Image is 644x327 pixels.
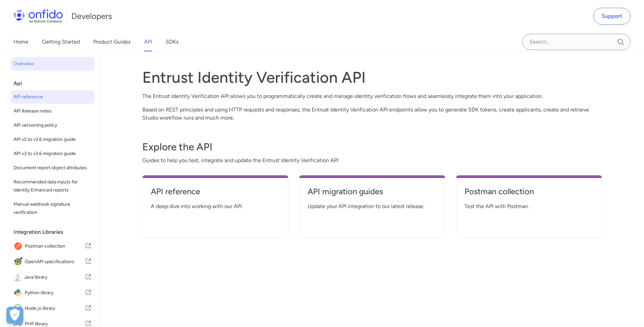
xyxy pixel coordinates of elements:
img: IconOpenAPI specifications [14,257,25,267]
a: API Release notes [11,104,94,118]
input: Onfido search input field [522,34,630,50]
a: API [144,32,152,51]
a: IconOpenAPI specificationsOpenAPI specifications [11,254,94,269]
span: Recommended data inputs for Identity Enhanced reports [14,178,92,194]
img: IconPostman collection [14,242,25,251]
span: Document report object attributes [14,164,92,172]
p: Based on REST principles and using HTTP requests and responses, the Entrust Identity Verification... [142,106,602,122]
span: Postman collection [25,242,85,251]
a: Document report object attributes [11,161,94,175]
h1: Developers [71,11,112,22]
span: Manual webhook signature verification [14,200,92,217]
span: Update your API integration to our latest release. [308,202,437,210]
a: Postman collection [464,186,594,202]
h3: Explore the API [142,140,602,154]
span: Java library [24,273,85,282]
a: IconJava libraryJava library [11,270,94,285]
span: API reference [14,93,92,101]
span: A deep dive into working with our API. [151,202,280,210]
a: API migration guides [308,186,437,202]
span: Python library [25,288,85,298]
div: Integration Libraries [14,225,97,239]
h4: API migration guides [308,186,437,197]
button: Open Preferences [6,307,23,324]
div: Api [14,77,97,90]
a: API v2 to v3.6 migration guide [11,133,94,146]
span: API v3 to v3.6 migration guide [14,150,92,158]
img: IconNode.js library [14,304,25,313]
img: IconJava library [14,273,24,282]
a: Product Guides [93,32,130,51]
a: API reference [151,186,280,202]
a: IconNode.js libraryNode.js library [11,301,94,316]
a: IconPython libraryPython library [11,285,94,300]
span: API Release notes [14,107,92,115]
span: Overview [14,60,92,68]
span: API v2 to v3.6 migration guide [14,135,92,144]
span: API versioning policy [14,121,92,129]
h4: API reference [151,186,280,197]
a: Home [14,32,28,51]
h4: Postman collection [464,186,594,197]
img: IconPython library [14,288,25,298]
a: API v3 to v3.6 migration guide [11,147,94,160]
span: OpenAPI specifications [25,257,85,267]
img: Onfido Logo [14,9,63,23]
a: Manual webhook signature verification [11,198,94,219]
span: Test the API with Postman. [464,202,594,210]
h1: Entrust Identity Verification API [142,68,602,87]
p: The Entrust Identity Verification API allows you to programmatically create and manage identity v... [142,92,602,100]
span: Node.js library [25,304,85,313]
a: Recommended data inputs for Identity Enhanced reports [11,175,94,197]
a: API versioning policy [11,119,94,132]
a: Support [593,8,630,25]
a: IconPostman collectionPostman collection [11,239,94,254]
a: API reference [11,90,94,104]
span: Guides to help you test, integrate and update the Entrust Identity Verification API [142,156,602,165]
div: Cookie Preferences [6,307,23,324]
a: SDKs [166,32,178,51]
a: Getting Started [42,32,80,51]
a: Overview [11,57,94,71]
